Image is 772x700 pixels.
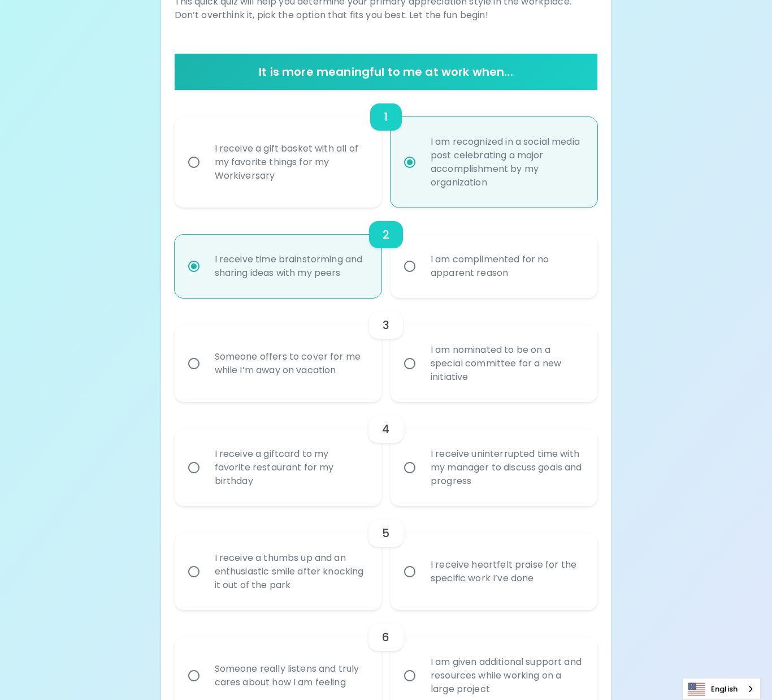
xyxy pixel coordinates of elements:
[175,208,598,298] div: choice-group-check
[422,122,591,203] div: I am recognized in a social media post celebrating a major accomplishment by my organization
[384,108,388,126] h6: 1
[683,679,760,699] a: English
[422,545,591,599] div: I receive heartfelt praise for the specific work I’ve done
[383,316,389,334] h6: 3
[206,538,375,606] div: I receive a thumbs up and an enthusiastic smile after knocking it out of the park
[382,524,389,542] h6: 5
[175,298,598,402] div: choice-group-check
[422,330,591,397] div: I am nominated to be on a special committee for a new initiative
[382,420,389,438] h6: 4
[206,434,375,502] div: I receive a giftcard to my favorite restaurant for my birthday
[206,336,375,391] div: Someone offers to cover for me while I’m away on vacation
[422,434,591,502] div: I receive uninterrupted time with my manager to discuss goals and progress
[682,678,761,700] div: Language
[383,226,389,244] h6: 2
[179,63,593,81] h6: It is more meaningful to me at work when...
[422,239,591,293] div: I am complimented for no apparent reason
[206,128,375,196] div: I receive a gift basket with all of my favorite things for my Workiversary
[682,678,761,700] aside: Language selected: English
[175,506,598,610] div: choice-group-check
[206,239,375,293] div: I receive time brainstorming and sharing ideas with my peers
[175,402,598,506] div: choice-group-check
[382,628,389,646] h6: 6
[175,90,598,208] div: choice-group-check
